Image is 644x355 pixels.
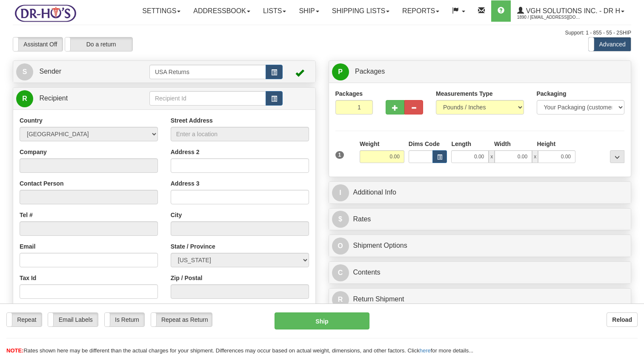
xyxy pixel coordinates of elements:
[171,116,213,125] label: Street Address
[187,0,257,22] a: Addressbook
[332,291,628,308] a: RReturn Shipment
[537,140,556,148] label: Height
[39,94,68,102] span: Recipient
[489,150,495,163] span: x
[16,90,33,107] span: R
[332,238,349,255] span: O
[332,211,628,228] a: $Rates
[332,264,628,281] a: CContents
[332,184,628,201] a: IAdditional Info
[409,140,440,148] label: Dims Code
[7,313,42,326] label: Repeat
[332,237,628,255] a: OShipment Options
[149,65,266,79] input: Sender Id
[151,313,212,326] label: Repeat as Return
[610,150,624,163] div: ...
[65,37,132,51] label: Do a return
[335,89,363,98] label: Packages
[257,0,292,22] a: Lists
[171,274,203,282] label: Zip / Postal
[332,63,349,80] span: P
[171,211,182,219] label: City
[612,316,632,323] b: Reload
[171,179,200,188] label: Address 3
[517,13,581,22] span: 1890 / [EMAIL_ADDRESS][DOMAIN_NAME]
[171,127,309,141] input: Enter a location
[607,312,638,327] button: Reload
[48,313,98,326] label: Email Labels
[494,140,511,148] label: Width
[136,0,187,22] a: Settings
[532,150,538,163] span: x
[16,63,33,80] span: S
[589,37,631,51] label: Advanced
[20,211,33,219] label: Tel #
[420,347,431,354] a: here
[6,347,23,354] span: NOTE:
[13,37,63,51] label: Assistant Off
[436,89,493,98] label: Measurements Type
[20,179,63,188] label: Contact Person
[275,312,369,329] button: Ship
[511,0,631,22] a: VGH Solutions Inc. - Dr H 1890 / [EMAIL_ADDRESS][DOMAIN_NAME]
[20,274,36,282] label: Tax Id
[332,264,349,281] span: C
[332,63,628,80] a: P Packages
[171,242,215,251] label: State / Province
[20,116,43,125] label: Country
[537,89,567,98] label: Packaging
[332,184,349,201] span: I
[326,0,396,22] a: Shipping lists
[451,140,471,148] label: Length
[396,0,446,22] a: Reports
[360,140,379,148] label: Weight
[39,68,61,75] span: Sender
[16,63,149,80] a: S Sender
[524,7,620,14] span: VGH Solutions Inc. - Dr H
[105,313,144,326] label: Is Return
[13,29,631,37] div: Support: 1 - 855 - 55 - 2SHIP
[20,242,35,251] label: Email
[171,148,200,156] label: Address 2
[355,68,385,75] span: Packages
[292,0,325,22] a: Ship
[20,148,47,156] label: Company
[335,151,344,159] span: 1
[332,291,349,308] span: R
[16,90,135,107] a: R Recipient
[149,91,266,106] input: Recipient Id
[13,2,78,24] img: logo1890.jpg
[332,211,349,228] span: $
